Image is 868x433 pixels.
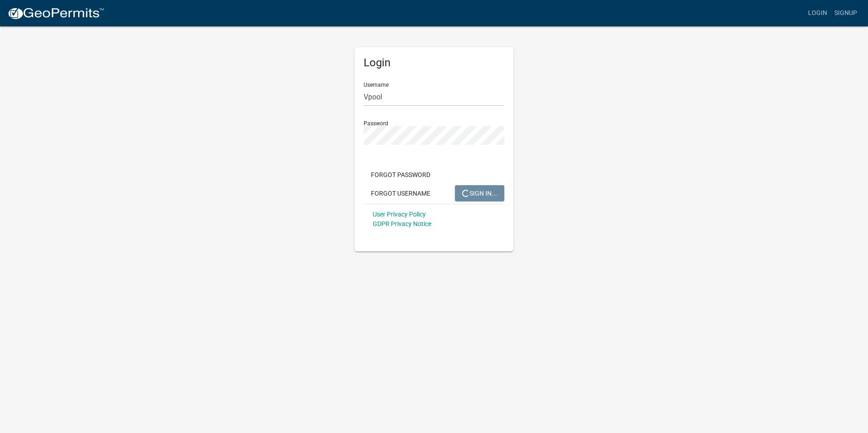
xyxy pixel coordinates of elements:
button: Forgot Password [364,167,438,183]
button: Forgot Username [364,185,438,202]
span: SIGN IN... [462,189,497,197]
button: SIGN IN... [455,185,504,202]
a: Signup [831,5,861,22]
a: GDPR Privacy Notice [373,220,431,227]
h5: Login [364,56,504,69]
a: Login [804,5,831,22]
a: User Privacy Policy [373,211,426,218]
